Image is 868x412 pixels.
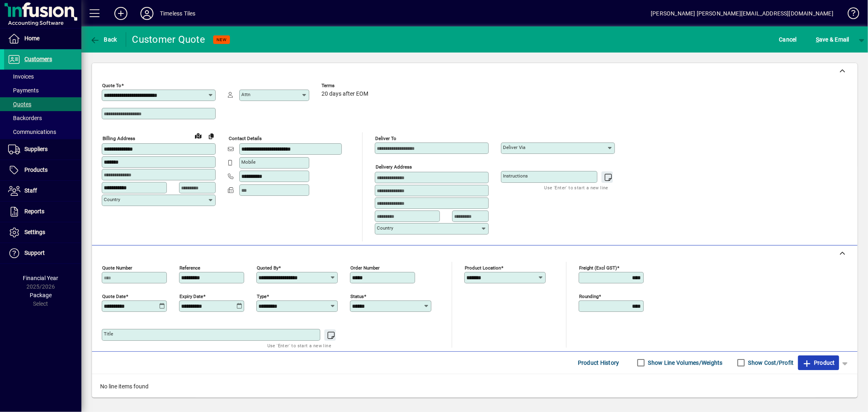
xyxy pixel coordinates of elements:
button: Cancel [777,32,799,47]
mat-label: Status [350,293,364,299]
button: Back [88,32,119,47]
span: Financial Year [23,275,59,281]
mat-label: Country [104,197,120,202]
a: Communications [4,125,81,139]
mat-label: Type [257,293,267,299]
button: Product [798,355,839,370]
span: Reports [24,208,44,215]
mat-label: Deliver To [375,136,396,141]
mat-label: Quote date [102,293,126,299]
a: Home [4,28,81,49]
div: Timeless Tiles [160,7,195,20]
mat-label: Deliver via [503,145,525,150]
span: Support [24,250,45,256]
span: Terms [321,83,370,88]
span: Backorders [8,115,42,121]
span: Customers [24,56,52,62]
button: Product History [575,355,623,370]
a: View on map [192,129,205,142]
div: Customer Quote [132,33,206,46]
a: Quotes [4,97,81,111]
a: Settings [4,222,81,243]
button: Profile [134,6,160,21]
a: Support [4,243,81,263]
a: Suppliers [4,139,81,160]
mat-label: Quote number [102,265,132,270]
a: Staff [4,181,81,201]
div: [PERSON_NAME] [PERSON_NAME][EMAIL_ADDRESS][DOMAIN_NAME] [651,7,833,20]
a: Payments [4,83,81,97]
app-page-header-button: Back [81,32,126,47]
span: Suppliers [24,146,48,152]
button: Add [108,6,134,21]
div: No line items found [92,374,857,399]
mat-label: Order number [350,265,380,270]
mat-label: Quoted by [257,265,278,270]
mat-label: Quote To [102,83,121,88]
button: Copy to Delivery address [205,129,218,142]
mat-label: Attn [241,92,250,97]
button: Save & Email [812,32,853,47]
span: ave & Email [816,33,849,46]
span: Settings [24,229,45,235]
a: Knowledge Base [842,2,858,28]
span: Invoices [8,73,34,80]
mat-label: Expiry date [179,293,203,299]
span: Communications [8,129,56,135]
span: Quotes [8,101,31,107]
mat-label: Rounding [579,293,599,299]
mat-label: Mobile [241,159,256,165]
span: Home [24,35,39,42]
span: 20 days after EOM [321,91,368,97]
mat-label: Reference [179,265,200,270]
label: Show Line Volumes/Weights [647,359,723,367]
span: Payments [8,87,39,94]
span: Cancel [779,33,797,46]
span: Product [802,356,835,369]
a: Invoices [4,70,81,83]
mat-label: Country [377,225,393,231]
span: Staff [24,187,37,194]
mat-label: Freight (excl GST) [579,265,617,270]
span: Products [24,167,48,173]
span: Product History [578,356,619,369]
a: Products [4,160,81,180]
mat-label: Instructions [503,173,528,179]
mat-label: Product location [465,265,501,270]
span: S [816,36,819,43]
mat-hint: Use 'Enter' to start a new line [267,341,331,350]
a: Reports [4,202,81,222]
span: Package [30,292,52,298]
a: Backorders [4,111,81,125]
label: Show Cost/Profit [747,359,794,367]
mat-hint: Use 'Enter' to start a new line [544,183,608,192]
span: NEW [216,37,227,42]
span: Back [90,36,117,43]
mat-label: Title [104,331,113,337]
